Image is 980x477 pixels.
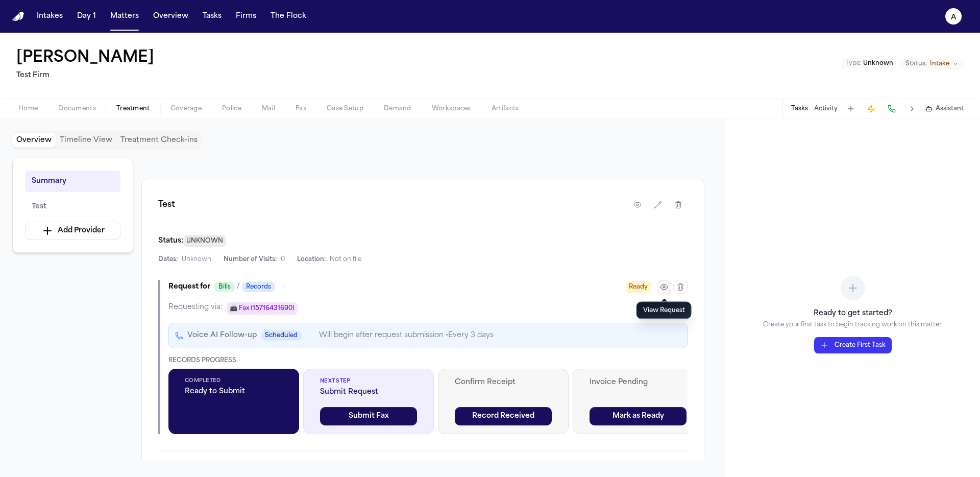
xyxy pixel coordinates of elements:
[18,105,38,113] span: Home
[492,105,519,113] span: Artifacts
[12,12,24,21] img: Finch Logo
[106,7,143,26] button: Matters
[844,102,858,116] button: Add Task
[12,133,56,148] button: Overview
[936,105,964,113] span: Assistant
[56,133,116,148] button: Timeline View
[763,308,943,319] h3: Ready to get started?
[455,407,552,425] button: Record Received
[242,282,275,292] span: Records
[791,105,808,113] button: Tasks
[25,196,120,218] button: Test
[320,377,417,385] span: Next Step
[183,235,226,247] span: UNKNOWN
[885,102,899,116] button: Make a Call
[864,102,878,116] button: Create Immediate Task
[845,60,862,66] span: Type :
[296,105,306,113] span: Fax
[384,105,411,113] span: Demand
[149,7,192,26] button: Overview
[590,377,687,388] span: Invoice Pending
[158,237,183,245] span: Status:
[182,255,211,264] span: Unknown
[187,329,257,342] p: Voice AI Follow-up
[900,58,964,70] button: Change status from Intake
[842,58,896,68] button: Edit Type: Unknown
[73,7,100,26] button: Day 1
[158,199,175,211] h1: Test
[261,330,302,341] span: Scheduled
[25,222,120,240] button: Add Provider
[158,255,178,264] span: Dates:
[222,105,241,113] span: Police
[237,282,240,292] span: /
[16,49,154,67] h1: [PERSON_NAME]
[116,105,150,113] span: Treatment
[925,105,964,113] button: Assistant
[168,357,236,364] span: Records Progress
[168,302,223,315] span: Requesting via:
[330,255,361,264] span: Not on file
[626,281,651,293] span: Ready
[814,337,892,353] button: Create First Task
[590,407,687,425] button: Mark as Ready
[262,105,275,113] span: Mail
[25,171,120,192] button: Summary
[16,69,158,82] h2: Test Firm
[227,302,298,315] span: 📠 Fax (15716431690)
[33,7,67,26] button: Intakes
[432,105,471,113] span: Workspaces
[814,105,838,113] button: Activity
[185,387,283,397] span: Ready to Submit
[327,105,363,113] span: Case Setup
[320,407,417,425] button: Submit Fax
[232,7,260,26] button: Firms
[319,329,494,342] p: Will begin after request submission • Every 3 days
[297,255,326,264] span: Location:
[185,377,283,385] span: Completed
[199,7,226,26] button: Tasks
[116,133,202,148] button: Treatment Check-ins
[281,255,285,264] span: 0
[863,60,893,66] span: Unknown
[224,255,277,264] span: Number of Visits:
[266,7,310,26] button: The Flock
[170,105,202,113] span: Coverage
[455,377,552,388] span: Confirm Receipt
[58,105,96,113] span: Documents
[930,60,949,68] span: Intake
[16,49,154,67] button: Edit matter name
[320,387,417,397] span: Submit Request
[636,302,692,319] div: View Request
[763,321,943,329] p: Create your first task to begin tracking work on this matter.
[12,12,24,21] a: Home
[168,282,210,292] span: Request for
[214,282,235,292] span: Bills
[905,60,927,68] span: Status:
